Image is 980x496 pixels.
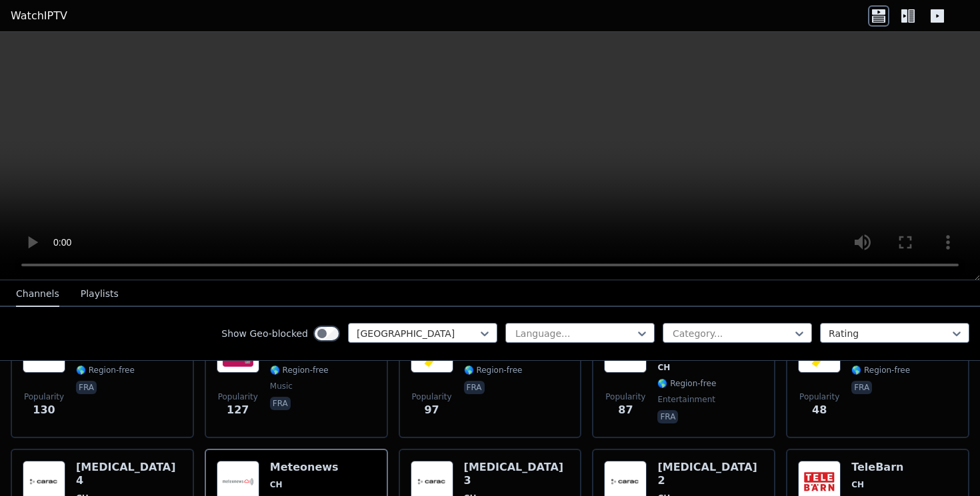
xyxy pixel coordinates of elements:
h6: Meteonews [270,461,339,474]
span: 🌎 Region-free [76,365,135,375]
span: Popularity [605,391,645,402]
h6: [MEDICAL_DATA] 3 [464,461,570,487]
span: 🌎 Region-free [657,378,716,389]
span: CH [270,479,283,490]
p: fra [270,397,291,410]
span: Popularity [24,391,64,402]
button: Playlists [81,282,119,307]
span: 🌎 Region-free [851,365,910,375]
span: Popularity [799,391,839,402]
h6: TeleBarn [851,461,910,474]
p: fra [657,410,678,423]
p: fra [76,381,97,394]
button: Channels [16,282,59,307]
span: 🌎 Region-free [270,365,329,375]
h6: [MEDICAL_DATA] 4 [76,461,182,487]
span: CH [657,362,670,373]
p: fra [464,381,485,394]
span: music [270,381,293,391]
span: 48 [812,402,827,418]
span: 130 [33,402,55,418]
span: CH [851,479,864,490]
span: 87 [618,402,633,418]
label: Show Geo-blocked [221,327,308,340]
a: WatchIPTV [11,8,67,24]
h6: [MEDICAL_DATA] 2 [657,461,763,487]
span: 97 [424,402,439,418]
span: 🌎 Region-free [464,365,523,375]
span: entertainment [657,394,715,405]
span: 127 [227,402,249,418]
span: Popularity [218,391,258,402]
p: fra [851,381,872,394]
span: Popularity [412,391,452,402]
